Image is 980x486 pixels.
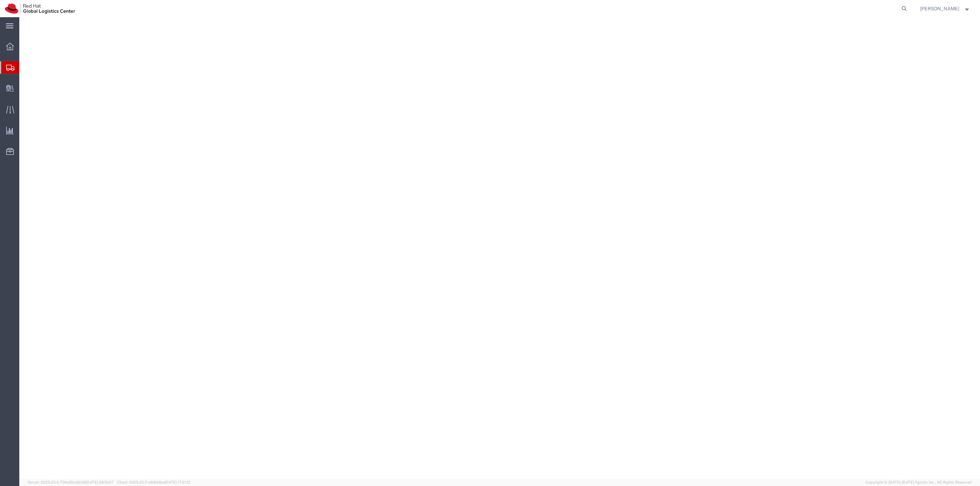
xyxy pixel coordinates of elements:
span: Jason Alexander [920,5,959,12]
span: [DATE] 17:21:12 [165,480,191,484]
span: [DATE] 09:51:07 [86,480,114,484]
span: Client: 2025.20.0-e640dba [117,480,191,484]
span: Server: 2025.20.0-734e5bc92d9 [28,480,114,484]
span: Copyright © [DATE]-[DATE] Agistix Inc., All Rights Reserved [866,479,972,485]
button: [PERSON_NAME] [920,4,971,13]
iframe: FS Legacy Container [19,17,980,479]
img: logo [5,3,75,14]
